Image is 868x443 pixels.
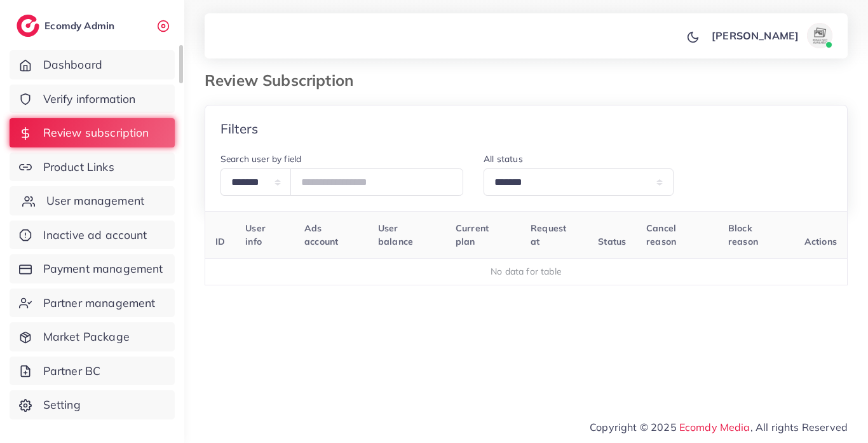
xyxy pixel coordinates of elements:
span: Market Package [43,329,130,345]
span: User management [46,193,144,209]
h4: Filters [220,121,258,137]
span: Status [598,236,626,247]
div: No data for table [212,265,841,278]
span: Block reason [728,222,758,247]
span: ID [215,236,225,247]
label: All status [484,153,523,165]
span: Ads account [304,222,338,247]
a: Product Links [10,153,175,182]
a: Review subscription [10,118,175,147]
span: User info [245,222,266,247]
a: Market Package [10,322,175,351]
span: Actions [804,236,837,247]
a: Partner BC [10,357,175,386]
h2: Ecomdy Admin [44,20,118,32]
a: Payment management [10,254,175,283]
span: Inactive ad account [43,227,147,243]
span: Setting [43,397,81,413]
span: Cancel reason [646,222,676,247]
label: Search user by field [220,153,301,165]
span: Product Links [43,159,114,175]
span: Request at [531,222,566,247]
span: Copyright © 2025 [590,419,848,435]
a: User management [10,186,175,215]
img: logo [17,15,39,37]
h3: Review Subscription [205,71,363,90]
a: Verify information [10,85,175,114]
span: User balance [378,222,413,247]
a: Inactive ad account [10,221,175,250]
span: Dashboard [43,57,102,73]
span: Payment management [43,261,163,277]
span: Review subscription [43,125,149,141]
a: Setting [10,390,175,419]
a: logoEcomdy Admin [17,15,118,37]
a: Ecomdy Media [679,421,750,433]
span: Partner management [43,295,156,311]
a: Dashboard [10,50,175,79]
span: Current plan [456,222,489,247]
span: Verify information [43,91,136,107]
a: Partner management [10,289,175,318]
span: , All rights Reserved [750,419,848,435]
span: Partner BC [43,363,101,379]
